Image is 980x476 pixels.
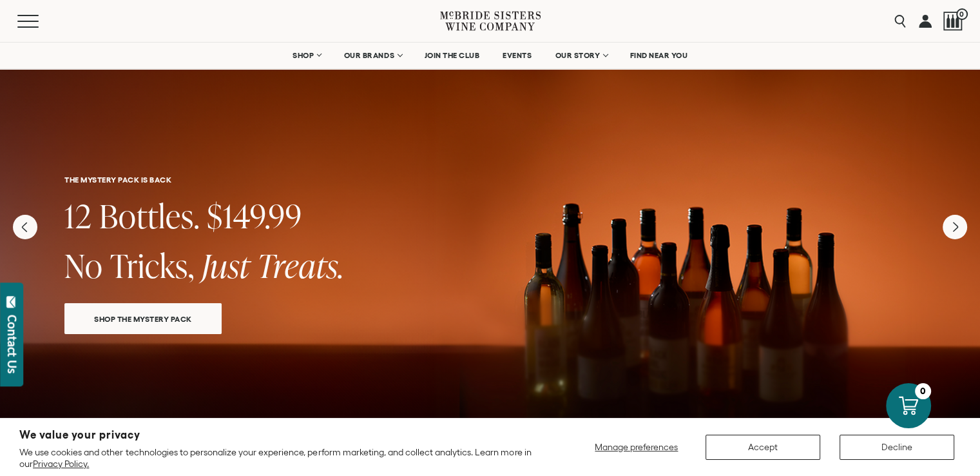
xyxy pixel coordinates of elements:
[64,243,103,288] span: No
[64,175,916,184] h6: THE MYSTERY PACK IS BACK
[622,43,697,68] a: FIND NEAR YOU
[207,193,302,238] span: $149.99
[336,43,410,68] a: OUR BRANDS
[33,459,89,469] a: Privacy Policy.
[293,51,314,60] span: SHOP
[840,435,954,460] button: Decline
[257,243,344,288] span: Treats.
[19,446,540,470] p: We use cookies and other technologies to personalize your experience, perform marketing, and coll...
[64,193,92,238] span: 12
[587,435,686,460] button: Manage preferences
[555,51,600,60] span: OUR STORY
[494,43,540,68] a: EVENTS
[595,442,678,452] span: Manage preferences
[99,193,200,238] span: Bottles.
[64,303,222,334] a: SHOP THE MYSTERY PACK
[706,435,820,460] button: Accept
[943,215,967,239] button: Next
[284,43,329,68] a: SHOP
[503,51,532,60] span: EVENTS
[630,51,688,60] span: FIND NEAR YOU
[202,243,250,288] span: Just
[344,51,394,60] span: OUR BRANDS
[13,215,37,239] button: Previous
[425,51,480,60] span: JOIN THE CLUB
[19,430,540,441] h2: We value your privacy
[6,315,19,373] div: Contact Us
[17,15,64,28] button: Mobile Menu Trigger
[915,383,931,399] div: 0
[72,312,215,326] span: SHOP THE MYSTERY PACK
[546,43,615,68] a: OUR STORY
[416,43,488,68] a: JOIN THE CLUB
[110,243,195,288] span: Tricks,
[956,8,968,20] span: 0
